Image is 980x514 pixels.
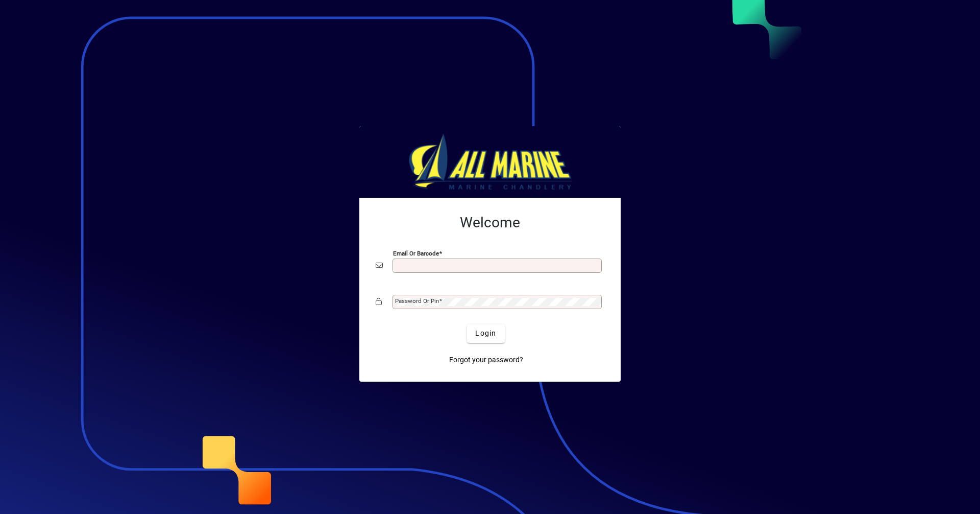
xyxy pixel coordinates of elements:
[467,324,504,343] button: Login
[475,328,496,339] span: Login
[445,351,527,369] a: Forgot your password?
[449,355,523,365] span: Forgot your password?
[376,214,604,231] h2: Welcome
[395,297,439,305] mat-label: Password or Pin
[393,249,439,256] mat-label: Email or Barcode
